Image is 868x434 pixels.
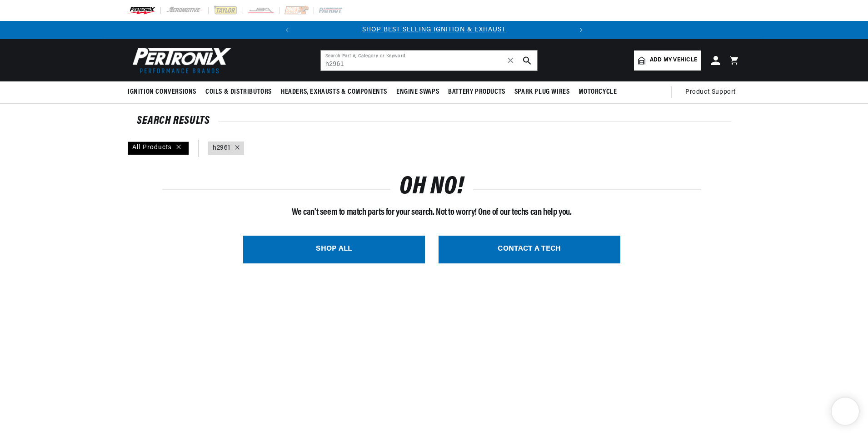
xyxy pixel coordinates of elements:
[444,81,510,103] summary: Battery Products
[579,87,617,97] span: Motorcycle
[137,116,731,126] div: SEARCH RESULTS
[685,81,740,103] summary: Product Support
[162,205,701,220] p: We can't seem to match parts for your search. Not to worry! One of our techs can help you.
[650,56,697,65] span: Add my vehicle
[396,87,439,97] span: Engine Swaps
[685,87,736,97] span: Product Support
[201,81,276,103] summary: Coils & Distributors
[572,21,590,39] button: Translation missing: en.sections.announcements.next_announcement
[448,87,505,97] span: Battery Products
[634,50,701,71] a: Add my vehicle
[281,87,387,97] span: Headers, Exhausts & Components
[321,50,537,71] input: Search Part #, Category or Keyword
[243,236,425,263] a: SHOP ALL
[128,81,201,103] summary: Ignition Conversions
[399,177,464,198] h1: OH NO!
[128,87,196,97] span: Ignition Conversions
[128,45,232,76] img: Pertronix
[213,143,230,153] a: h2961
[105,21,763,39] slideshow-component: Translation missing: en.sections.announcements.announcement_bar
[205,87,272,97] span: Coils & Distributors
[276,81,392,103] summary: Headers, Exhausts & Components
[517,50,537,71] button: search button
[510,81,574,103] summary: Spark Plug Wires
[296,25,572,35] div: 1 of 2
[278,21,296,39] button: Translation missing: en.sections.announcements.previous_announcement
[439,236,620,263] a: CONTACT A TECH
[362,26,506,33] a: SHOP BEST SELLING IGNITION & EXHAUST
[514,87,570,97] span: Spark Plug Wires
[574,81,621,103] summary: Motorcycle
[392,81,444,103] summary: Engine Swaps
[296,25,572,35] div: Announcement
[128,141,189,155] div: All Products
